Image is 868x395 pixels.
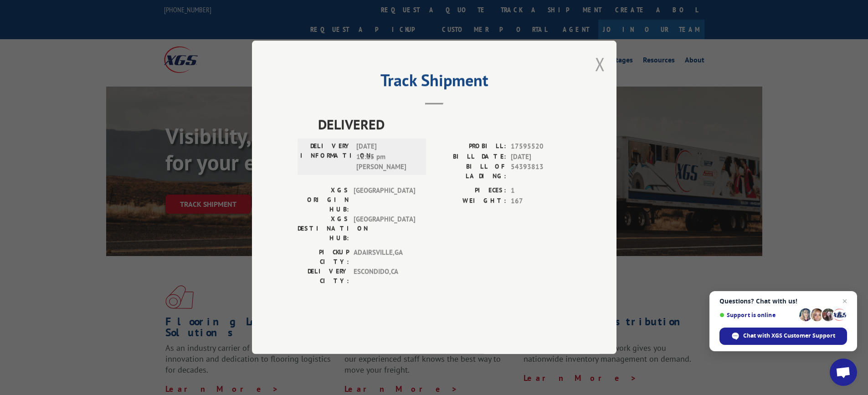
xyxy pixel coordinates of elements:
[830,359,857,386] div: Open chat
[511,186,571,196] span: 1
[318,114,571,135] span: DELIVERED
[511,152,571,162] span: [DATE]
[719,328,847,345] div: Chat with XGS Customer Support
[511,196,571,206] span: 167
[300,142,352,173] label: DELIVERY INFORMATION:
[719,298,847,305] span: Questions? Chat with us!
[354,215,415,243] span: [GEOGRAPHIC_DATA]
[595,52,605,76] button: Close modal
[354,248,415,267] span: ADAIRSVILLE , GA
[511,142,571,152] span: 17595520
[298,186,349,215] label: XGS ORIGIN HUB:
[298,215,349,243] label: XGS DESTINATION HUB:
[839,296,850,307] span: Close chat
[743,332,835,340] span: Chat with XGS Customer Support
[719,312,796,318] span: Support is online
[298,267,349,286] label: DELIVERY CITY:
[434,152,506,162] label: BILL DATE:
[298,248,349,267] label: PICKUP CITY:
[298,74,571,91] h2: Track Shipment
[434,142,506,152] label: PROBILL:
[354,267,415,286] span: ESCONDIDO , CA
[354,186,415,215] span: [GEOGRAPHIC_DATA]
[434,162,506,181] label: BILL OF LADING:
[434,186,506,196] label: PIECES:
[511,162,571,181] span: 54393813
[434,196,506,206] label: WEIGHT:
[356,142,418,173] span: [DATE] 12:15 pm [PERSON_NAME]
